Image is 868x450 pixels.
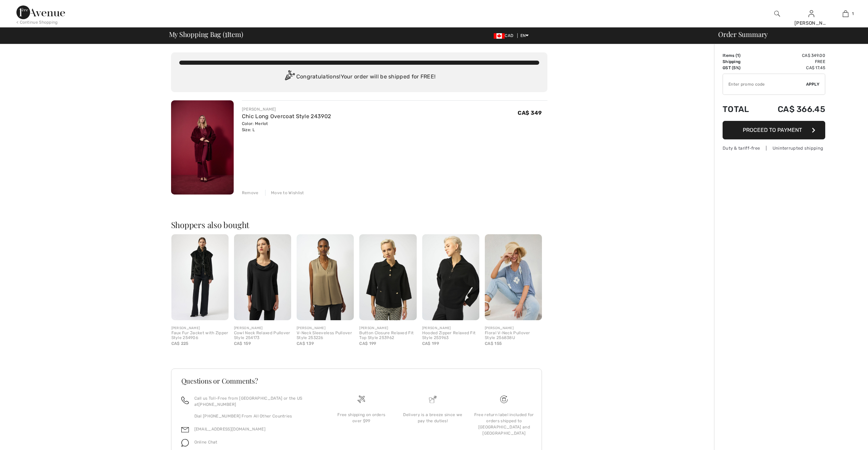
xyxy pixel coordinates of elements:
[198,402,236,407] a: [PHONE_NUMBER]
[234,331,291,340] div: Cowl Neck Relaxed Pullover Style 254173
[242,190,259,196] div: Remove
[234,234,291,320] img: Cowl Neck Relaxed Pullover Style 254173
[500,396,508,403] img: Free shipping on orders over $99
[723,52,759,59] td: Items ( )
[234,341,251,346] span: CA$ 159
[723,98,759,121] td: Total
[169,31,243,38] span: My Shopping Bag ( Item)
[759,52,825,59] td: CA$ 349.00
[181,397,189,404] img: call
[179,70,539,84] div: Congratulations! Your order will be shipped for FREE!
[297,234,354,320] img: V-Neck Sleeveless Pullover Style 253226
[485,331,542,340] div: Floral V-Neck Pullover Style 256838U
[358,396,365,403] img: Free shipping on orders over $99
[194,413,318,419] p: Dial [PHONE_NUMBER] From All Other Countries
[171,234,229,320] img: Faux Fur Jacket with Zipper Style 254906
[225,29,227,38] span: 1
[234,326,291,331] div: [PERSON_NAME]
[485,234,542,320] img: Floral V-Neck Pullover Style 256838U
[843,10,848,18] img: My Bag
[710,31,864,38] div: Order Summary
[242,113,331,120] a: Chic Long Overcoat Style 243902
[171,331,229,340] div: Faux Fur Jacket with Zipper Style 254906
[737,53,739,58] span: 1
[16,5,65,19] img: 1ère Avenue
[520,33,529,38] span: EN
[297,326,354,331] div: [PERSON_NAME]
[723,59,759,65] td: Shipping
[494,33,505,39] img: Canadian Dollar
[297,341,314,346] span: CA$ 139
[429,396,437,403] img: Delivery is a breeze since we pay the duties!
[194,427,265,432] a: [EMAIL_ADDRESS][DOMAIN_NAME]
[194,395,318,408] p: Call us Toll-Free from [GEOGRAPHIC_DATA] or the US at
[794,20,828,27] div: [PERSON_NAME]
[485,341,502,346] span: CA$ 155
[171,100,234,195] img: Chic Long Overcoat Style 243902
[723,65,759,71] td: GST (5%)
[359,234,416,320] img: Button Closure Relaxed Fit Top Style 253962
[759,65,825,71] td: CA$ 17.45
[171,341,189,346] span: CA$ 225
[422,341,439,346] span: CA$ 199
[829,10,862,18] a: 1
[485,326,542,331] div: [PERSON_NAME]
[181,377,532,384] h3: Questions or Comments?
[265,190,304,196] div: Move to Wishlist
[181,426,189,434] img: email
[806,81,820,87] span: Apply
[759,98,825,121] td: CA$ 366.45
[774,10,780,18] img: search the website
[808,10,814,18] img: My Info
[743,127,802,133] span: Proceed to Payment
[723,121,825,139] button: Proceed to Payment
[723,145,825,151] div: Duty & tariff-free | Uninterrupted shipping
[422,326,479,331] div: [PERSON_NAME]
[297,331,354,340] div: V-Neck Sleeveless Pullover Style 253226
[723,74,806,95] input: Promo code
[518,110,542,116] span: CA$ 349
[808,10,814,17] a: Sign In
[359,331,416,340] div: Button Closure Relaxed Fit Top Style 253962
[194,440,218,445] span: Online Chat
[852,11,854,17] span: 1
[359,341,376,346] span: CA$ 199
[171,221,547,229] h2: Shoppers also bought
[359,326,416,331] div: [PERSON_NAME]
[422,331,479,340] div: Hooded Zipper Relaxed Fit Style 253963
[422,234,479,320] img: Hooded Zipper Relaxed Fit Style 253963
[171,326,229,331] div: [PERSON_NAME]
[242,121,331,133] div: Color: Merlot Size: L
[403,412,463,424] div: Delivery is a breeze since we pay the duties!
[759,59,825,65] td: Free
[16,19,58,25] div: < Continue Shopping
[242,106,331,112] div: [PERSON_NAME]
[474,412,534,436] div: Free return label included for orders shipped to [GEOGRAPHIC_DATA] and [GEOGRAPHIC_DATA]
[181,439,189,447] img: chat
[494,33,516,38] span: CAD
[331,412,391,424] div: Free shipping on orders over $99
[283,70,296,84] img: Congratulation2.svg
